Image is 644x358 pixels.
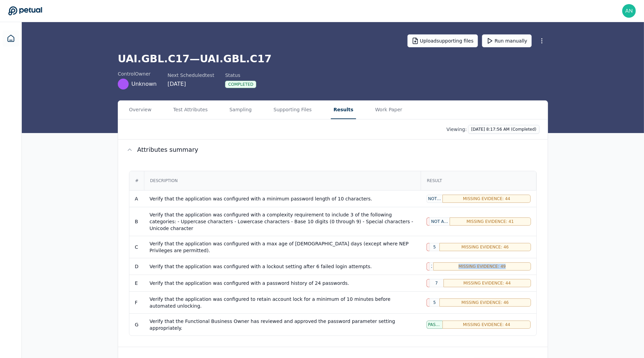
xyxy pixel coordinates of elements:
img: andrew+amd@petual.ai [622,4,636,18]
div: Completed [225,81,256,88]
button: Test Attributes [171,101,210,119]
div: Verify that the application was configured with a minimum password length of 10 characters. [149,195,415,202]
button: Supporting Files [271,101,315,119]
span: 5 [433,244,436,250]
button: Run manually [482,34,532,47]
span: Missing Evidence: 49 [458,264,506,269]
td: E [129,275,144,291]
span: 5 [433,300,436,305]
button: Attributes summary [118,140,548,160]
div: [DATE] [167,80,214,88]
div: Verify that the application was configured with a complexity requirement to include 3 of the foll... [149,211,415,232]
div: Description [145,172,420,190]
span: Missing Evidence: 46 [462,244,509,250]
div: Status [225,72,256,79]
span: Attributes summary [137,145,198,154]
span: Missing Evidence: 44 [464,280,511,286]
td: D [129,258,144,275]
div: # [130,172,144,190]
button: Overview [126,101,154,119]
div: Verify that the application was configured with a password history of 24 passwords. [149,280,415,287]
button: More Options [536,35,548,47]
div: Next Scheduled test [167,72,214,79]
div: control Owner [118,70,157,77]
button: [DATE] 8:17:56 AM (Completed) [468,125,540,134]
button: Sampling [227,101,255,119]
span: Missing Evidence: 44 [463,196,510,201]
div: Verify that the Functional Business Owner has reviewed and approved the password parameter settin... [149,318,415,331]
td: C [129,236,144,258]
td: A [129,190,144,207]
span: Not Applicable: 10 [431,219,448,224]
a: Go to Dashboard [8,6,42,16]
span: Not Applicable: 8 [428,196,441,201]
p: Viewing: [447,126,467,133]
button: Work Paper [372,101,405,119]
h1: UAI.GBL.C17 — UAI.GBL.C17 [118,53,548,65]
td: B [129,207,144,236]
span: Unknown [131,80,157,88]
div: Result [421,172,536,190]
div: Verify that the application was configured with a max age of [DEMOGRAPHIC_DATA] days (except wher... [149,240,415,254]
td: F [129,291,144,313]
td: G [129,313,144,336]
span: 2 [431,264,432,269]
span: Missing Evidence: 41 [467,219,514,224]
button: Uploadsupporting files [407,34,478,47]
span: 7 [435,280,438,286]
span: Pass: 8 [428,322,441,327]
span: Missing Evidence: 46 [462,300,509,305]
a: Dashboard [3,30,19,47]
button: Results [331,101,356,119]
div: Verify that the application was configured to retain account lock for a minimum of 10 minutes bef... [149,296,415,309]
span: Missing Evidence: 44 [463,322,510,327]
div: Verify that the application was configured with a lockout setting after 6 failed login attempts. [149,263,415,270]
